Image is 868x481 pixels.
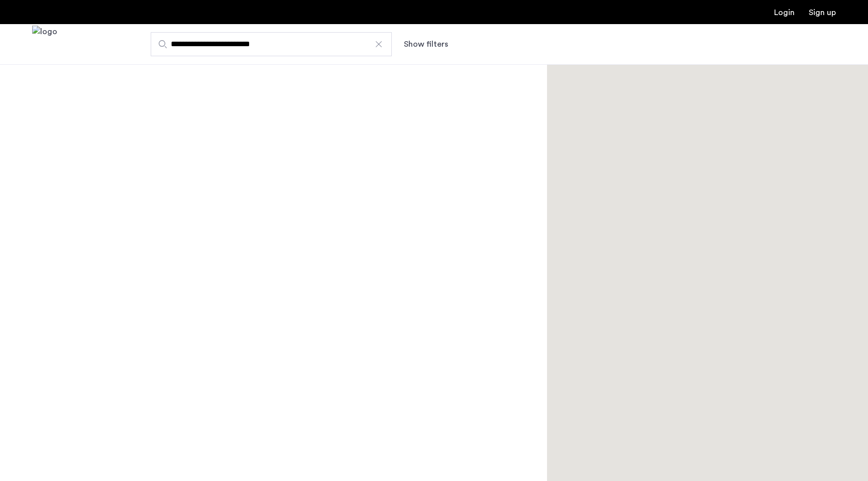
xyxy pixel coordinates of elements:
[32,26,57,63] a: Cazamio Logo
[809,9,836,17] a: Registration
[404,38,448,50] button: Show or hide filters
[774,9,795,17] a: Login
[32,26,57,63] img: logo
[151,32,392,56] input: Apartment Search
